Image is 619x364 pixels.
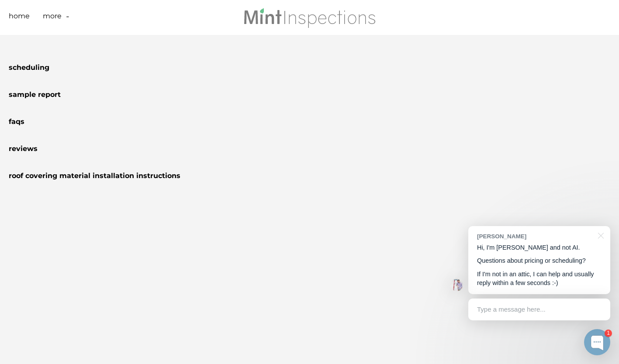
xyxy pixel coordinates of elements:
[477,232,593,240] div: [PERSON_NAME]
[9,11,30,24] a: Home
[9,117,24,129] a: FAQs
[477,256,602,265] p: Questions about pricing or scheduling?
[9,144,38,156] a: Reviews
[66,11,69,24] a: -
[477,243,602,252] p: Hi, I'm [PERSON_NAME] and not AI.
[477,270,602,288] p: If I'm not in an attic, I can help and usually reply within a few seconds :-)
[43,11,62,24] a: More
[468,299,610,320] div: Type a message here...
[450,278,463,291] img: Josh Molleur
[9,90,61,102] a: Sample Report
[605,330,612,337] div: 1
[9,172,180,183] a: Roof Covering Material Installation Instructions
[9,63,49,75] a: Scheduling
[243,7,376,28] img: Mint Inspections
